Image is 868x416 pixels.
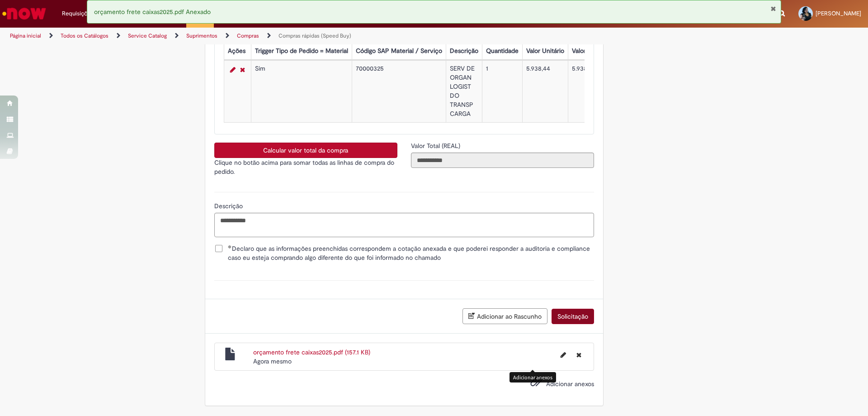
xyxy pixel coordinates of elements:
time: 28/08/2025 13:49:58 [253,357,292,365]
a: Todos os Catálogos [61,32,108,39]
a: Compras [237,32,259,39]
button: Excluir orçamento frete caixas2025.pdf [571,348,587,362]
ul: Trilhas de página [7,28,572,44]
a: Página inicial [10,32,41,39]
th: Código SAP Material / Serviço [352,43,446,60]
p: Clique no botão acima para somar todas as linhas de compra do pedido. [214,158,397,176]
span: Obrigatório Preenchido [228,245,232,249]
span: [PERSON_NAME] [816,10,861,17]
span: orçamento frete caixas2025.pdf Anexado [94,8,211,16]
div: Adicionar anexos [509,372,556,383]
button: Editar nome de arquivo orçamento frete caixas2025.pdf [555,348,571,362]
td: 5.938,44 [568,61,626,123]
button: Calcular valor total da compra [214,143,397,158]
a: Compras rápidas (Speed Buy) [278,32,351,39]
th: Valor Unitário [522,43,568,60]
th: Trigger Tipo de Pedido = Material [251,43,352,60]
span: Somente leitura - Valor Total (REAL) [411,142,462,150]
a: Remover linha 1 [238,64,247,75]
td: SERV DE ORGAN LOGIST DO TRANSP CARGA [446,61,482,123]
a: Suprimentos [186,32,217,39]
span: Requisições [62,9,94,18]
th: Valor Total Moeda [568,43,626,60]
span: Declaro que as informações preenchidas correspondem a cotação anexada e que poderei responder a a... [228,244,594,262]
button: Adicionar ao Rascunho [462,308,547,324]
button: Solicitação [552,309,594,324]
span: Agora mesmo [253,357,292,365]
th: Quantidade [482,43,522,60]
img: ServiceNow [1,5,47,23]
td: 70000325 [352,61,446,123]
td: 5.938,44 [522,61,568,123]
th: Descrição [446,43,482,60]
th: Ações [224,43,251,60]
span: Adicionar anexos [546,380,594,388]
a: Editar Linha 1 [228,64,238,75]
td: 1 [482,61,522,123]
td: Sim [251,61,352,123]
label: Somente leitura - Valor Total (REAL) [411,141,462,150]
a: Service Catalog [128,32,167,39]
input: Valor Total (REAL) [411,153,594,168]
textarea: Descrição [214,213,594,237]
a: orçamento frete caixas2025.pdf (157.1 KB) [253,348,370,356]
span: Descrição [214,202,245,210]
button: Fechar Notificação [770,5,776,12]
